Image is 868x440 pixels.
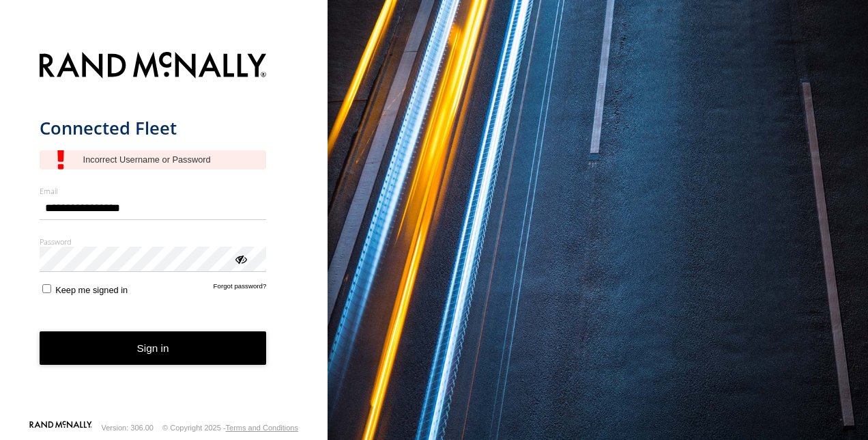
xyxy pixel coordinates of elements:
label: Password [40,236,267,247]
input: Keep me signed in [42,284,51,293]
h1: Connected Fleet [40,117,267,139]
div: ViewPassword [233,251,247,265]
img: Rand McNally [40,49,267,84]
form: main [40,44,289,420]
div: Version: 306.00 [102,424,154,432]
a: Terms and Conditions [226,424,298,432]
a: Forgot password? [214,282,267,295]
div: © Copyright 2025 - [162,424,298,432]
button: Sign in [40,331,267,365]
span: Keep me signed in [55,285,128,295]
label: Email [40,186,267,196]
a: Visit our Website [29,421,92,435]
